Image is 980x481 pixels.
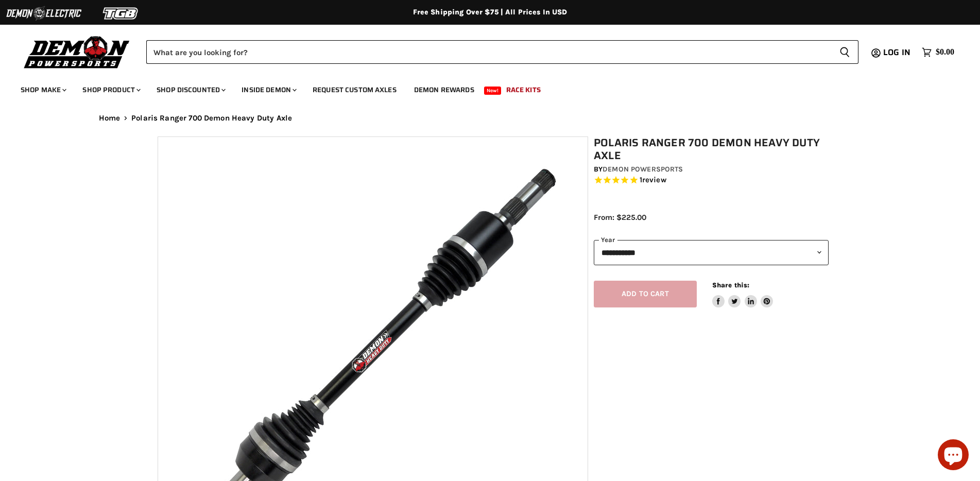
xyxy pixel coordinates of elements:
[305,79,404,100] a: Request Custom Axles
[594,164,829,175] div: by
[936,47,954,57] span: $0.00
[146,40,831,64] input: Search
[406,79,482,100] a: Demon Rewards
[917,45,959,60] a: $0.00
[234,79,303,100] a: Inside Demon
[5,4,82,23] img: Demon Electric Logo 2
[603,165,683,174] a: Demon Powersports
[13,75,952,100] ul: Main menu
[78,114,902,123] nav: Breadcrumbs
[498,79,548,100] a: Race Kits
[594,136,829,162] h1: Polaris Ranger 700 Demon Heavy Duty Axle
[99,114,121,123] a: Home
[594,213,646,222] span: From: $225.00
[879,48,917,57] a: Log in
[149,79,232,100] a: Shop Discounted
[712,281,773,308] aside: Share this:
[484,87,502,95] span: New!
[82,4,160,23] img: TGB Logo 2
[21,33,133,70] img: Demon Powersports
[640,176,666,185] span: 1 reviews
[131,114,292,123] span: Polaris Ranger 700 Demon Heavy Duty Axle
[642,176,666,185] span: review
[935,439,972,473] inbox-online-store-chat: Shopify online store chat
[594,175,829,186] span: Rated 5.0 out of 5 stars 1 reviews
[146,40,858,64] form: Product
[78,8,902,17] div: Free Shipping Over $75 | All Prices In USD
[883,46,910,59] span: Log in
[75,79,147,100] a: Shop Product
[712,281,749,289] span: Share this:
[831,40,858,64] button: Search
[13,79,73,100] a: Shop Make
[594,240,829,265] select: year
